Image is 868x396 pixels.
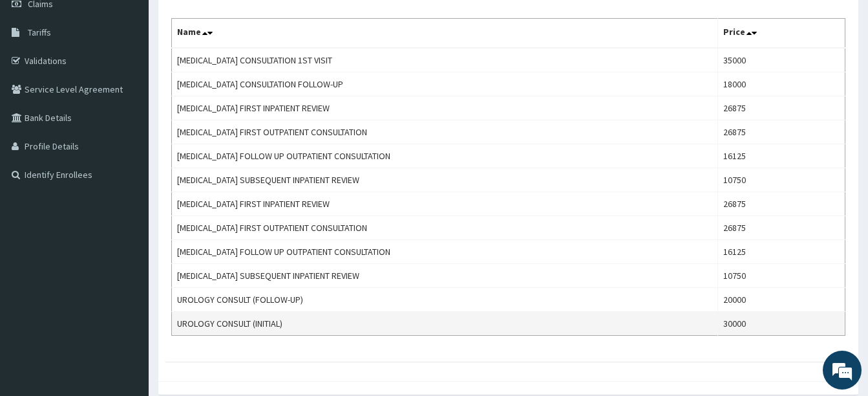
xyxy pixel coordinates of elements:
[717,264,845,288] td: 10750
[172,216,718,240] td: [MEDICAL_DATA] FIRST OUTPATIENT CONSULTATION
[717,96,845,120] td: 26875
[717,144,845,168] td: 16125
[172,144,718,168] td: [MEDICAL_DATA] FOLLOW UP OUTPATIENT CONSULTATION
[172,192,718,216] td: [MEDICAL_DATA] FIRST INPATIENT REVIEW
[6,261,246,306] textarea: Type your message and hit 'Enter'
[717,19,845,49] th: Price
[172,288,718,312] td: UROLOGY CONSULT (FOLLOW-UP)
[717,288,845,312] td: 20000
[172,312,718,336] td: UROLOGY CONSULT (INITIAL)
[172,168,718,192] td: [MEDICAL_DATA] SUBSEQUENT INPATIENT REVIEW
[172,264,718,288] td: [MEDICAL_DATA] SUBSEQUENT INPATIENT REVIEW
[172,19,718,49] th: Name
[717,168,845,192] td: 10750
[172,72,718,96] td: [MEDICAL_DATA] CONSULTATION FOLLOW-UP
[717,312,845,336] td: 30000
[28,27,51,38] span: Tariffs
[212,6,243,38] div: Minimize live chat window
[717,216,845,240] td: 26875
[24,65,52,97] img: d_794563401_company_1708531726252_794563401
[717,72,845,96] td: 18000
[172,96,718,120] td: [MEDICAL_DATA] FIRST INPATIENT REVIEW
[717,48,845,72] td: 35000
[717,192,845,216] td: 26875
[172,120,718,144] td: [MEDICAL_DATA] FIRST OUTPATIENT CONSULTATION
[717,120,845,144] td: 26875
[172,48,718,72] td: [MEDICAL_DATA] CONSULTATION 1ST VISIT
[67,72,217,89] div: Chat with us now
[172,240,718,264] td: [MEDICAL_DATA] FOLLOW UP OUTPATIENT CONSULTATION
[75,116,178,247] span: We're online!
[717,240,845,264] td: 16125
